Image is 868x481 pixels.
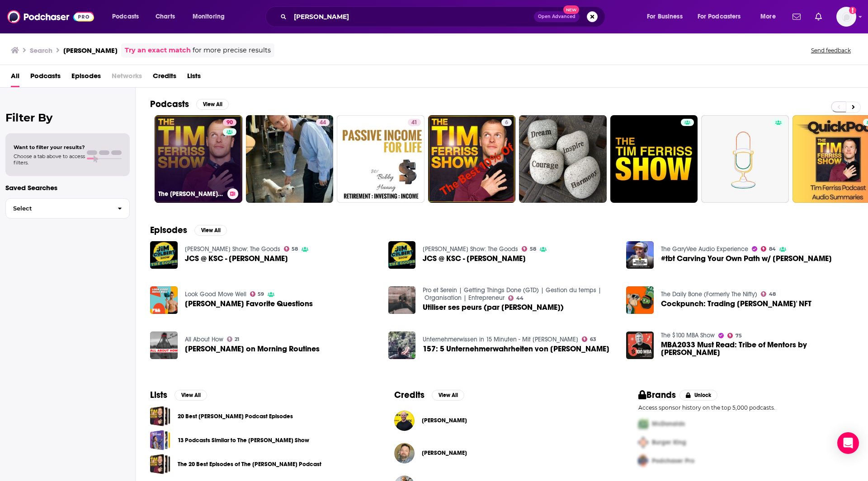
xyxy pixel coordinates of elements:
button: Unlock [679,390,718,401]
span: For Podcasters [698,10,741,23]
span: Podcasts [112,10,139,23]
a: The $100 MBA Show [661,332,715,339]
a: 6 [501,119,512,126]
a: Show notifications dropdown [789,9,804,24]
img: Podchaser - Follow, Share and Rate Podcasts [7,8,94,25]
img: Second Pro Logo [635,433,652,452]
button: Send feedback [808,47,854,54]
a: 75 [727,333,742,338]
button: Tim FerrissTim Ferriss [394,406,609,435]
a: 20 Best [PERSON_NAME] Podcast Episodes [178,411,293,421]
a: EpisodesView All [150,224,227,236]
span: JCS @ KSC - [PERSON_NAME] [423,255,526,262]
span: Choose a tab above to access filters. [14,153,85,166]
a: PodcastsView All [150,98,229,110]
a: The 20 Best Episodes of The Tim Ferriss Podcast [150,454,170,474]
a: Pro et Serein | Getting Things Done (GTD) | Gestion du temps | Organisation | Entrepreneur [423,286,601,302]
img: JCS @ KSC - Tim Ferris [388,241,416,269]
div: Search podcasts, credits, & more... [274,6,614,27]
button: Tim WilliamsTim Williams [394,439,609,467]
img: Utiliser ses peurs (par Tim Ferris) [388,286,416,314]
img: 157: 5 Unternehmerwahrheiten von Tim Ferris [388,332,416,359]
a: Unternehmerwissen in 15 Minuten - Mit Rayk Hahne [423,336,578,343]
h2: Credits [394,389,425,401]
a: Lists [187,69,201,87]
button: Select [5,198,130,219]
button: open menu [641,9,694,24]
a: 44 [508,295,524,301]
p: Access sponsor history on the top 5,000 podcasts. [638,404,854,411]
a: 6 [428,115,516,203]
p: Saved Searches [5,183,130,192]
span: #tbt Carving Your Own Path w/ [PERSON_NAME] [661,255,832,262]
a: Jim Colbert Show: The Goods [423,245,518,253]
span: 20 Best Tim Ferriss Podcast Episodes [150,406,170,426]
button: View All [196,99,229,110]
a: Tim Ferris’s Favorite Questions [185,300,313,308]
a: Tim Ferris on Morning Routines [185,345,320,353]
button: Show profile menu [836,7,856,27]
img: Tim Ferris on Morning Routines [150,332,178,359]
span: 90 [226,118,233,127]
span: Podchaser Pro [652,457,694,465]
button: open menu [692,9,754,24]
a: Look Good Move Well [185,290,246,298]
a: 59 [250,291,264,297]
a: Charts [150,9,180,24]
span: 84 [769,247,776,251]
span: More [760,10,776,23]
a: 84 [761,246,776,252]
img: User Profile [836,7,856,27]
a: 58 [522,246,536,252]
div: Open Intercom Messenger [837,432,859,454]
h3: The [PERSON_NAME] Show [158,190,224,198]
h2: Filter By [5,111,130,124]
span: 48 [769,292,776,296]
a: ListsView All [150,389,207,401]
a: 41 [408,119,421,126]
span: Utiliser ses peurs (par [PERSON_NAME]) [423,304,564,311]
a: 13 Podcasts Similar to The [PERSON_NAME] Show [178,435,309,445]
span: [PERSON_NAME] [422,449,467,457]
a: 44 [316,119,330,126]
a: Utiliser ses peurs (par Tim Ferris) [423,304,564,311]
a: All [11,69,19,87]
span: 59 [258,292,264,296]
input: Search podcasts, credits, & more... [290,9,534,24]
span: 63 [590,337,596,341]
img: JCS @ KSC - Tim Ferris [150,241,178,269]
h2: Episodes [150,224,187,236]
a: #tbt Carving Your Own Path w/ Tim Ferris [661,255,832,262]
a: Try an exact match [125,45,191,56]
button: open menu [106,9,151,24]
img: MBA2033 Must Read: Tribe of Mentors by Tim Ferris [626,332,654,359]
a: Tim Ferriss [422,417,467,424]
span: 75 [736,334,742,338]
img: Tim Ferriss [394,411,415,431]
span: [PERSON_NAME] Favorite Questions [185,300,313,308]
a: Cockpunch: Trading Tim Ferris' NFT [626,286,654,314]
a: 13 Podcasts Similar to The Tim Ferriss Show [150,430,170,450]
span: 44 [516,296,524,300]
img: #tbt Carving Your Own Path w/ Tim Ferris [626,241,654,269]
a: MBA2033 Must Read: Tribe of Mentors by Tim Ferris [661,341,854,356]
a: Show notifications dropdown [811,9,826,24]
button: View All [432,390,464,401]
a: Cockpunch: Trading Tim Ferris' NFT [661,300,811,308]
span: Logged in as AtriaBooks [836,7,856,27]
a: Tim Williams [422,449,467,457]
img: Tim Ferris’s Favorite Questions [150,286,178,314]
a: 21 [227,336,240,342]
button: open menu [754,9,787,24]
span: Burger King [652,439,686,446]
span: Charts [156,10,175,23]
a: Credits [153,69,176,87]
